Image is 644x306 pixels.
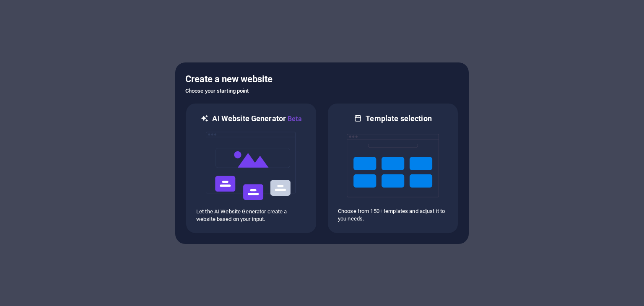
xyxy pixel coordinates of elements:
[327,103,459,234] div: Template selectionChoose from 150+ templates and adjust it to you needs.
[212,114,301,124] h6: AI Website Generator
[205,124,297,208] img: ai
[185,86,459,96] h6: Choose your starting point
[366,114,431,124] h6: Template selection
[338,207,448,223] p: Choose from 150+ templates and adjust it to you needs.
[196,208,306,223] p: Let the AI Website Generator create a website based on your input.
[286,115,302,123] span: Beta
[185,73,459,86] h5: Create a new website
[185,103,317,234] div: AI Website GeneratorBetaaiLet the AI Website Generator create a website based on your input.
